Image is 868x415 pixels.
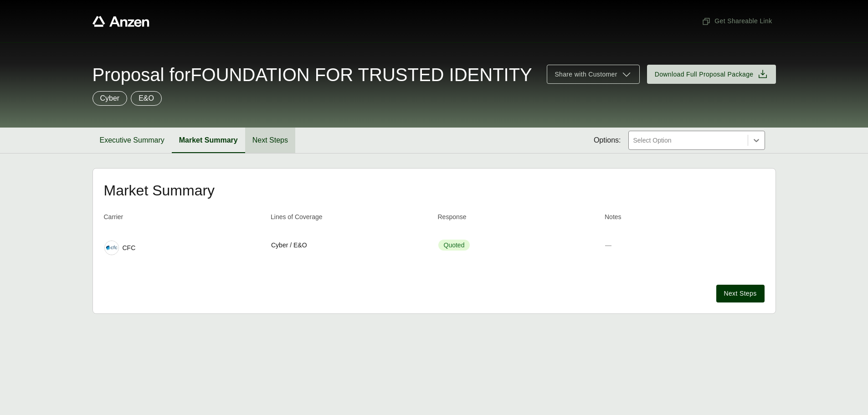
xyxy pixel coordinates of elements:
[647,65,776,84] button: Download Full Proposal Package
[245,128,295,153] button: Next Steps
[438,212,598,225] th: Response
[594,135,621,146] span: Options:
[555,70,617,79] span: Share with Customer
[92,16,149,27] a: Anzen website
[92,128,172,153] button: Executive Summary
[698,13,776,30] button: Get Shareable Link
[547,65,639,84] button: Share with Customer
[139,93,154,104] p: E&O
[104,183,765,198] h2: Market Summary
[605,241,611,249] span: —
[655,70,754,79] span: Download Full Proposal Package
[438,240,470,251] span: Quoted
[172,128,245,153] button: Market Summary
[724,289,757,298] span: Next Steps
[271,212,431,225] th: Lines of Coverage
[123,243,136,253] span: CFC
[271,241,307,250] span: Cyber / E&O
[605,212,765,225] th: Notes
[105,241,118,255] img: CFC logo
[92,66,532,84] span: Proposal for FOUNDATION FOR TRUSTED IDENTITY
[100,93,120,104] p: Cyber
[716,285,765,302] button: Next Steps
[104,212,264,225] th: Carrier
[702,16,772,26] span: Get Shareable Link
